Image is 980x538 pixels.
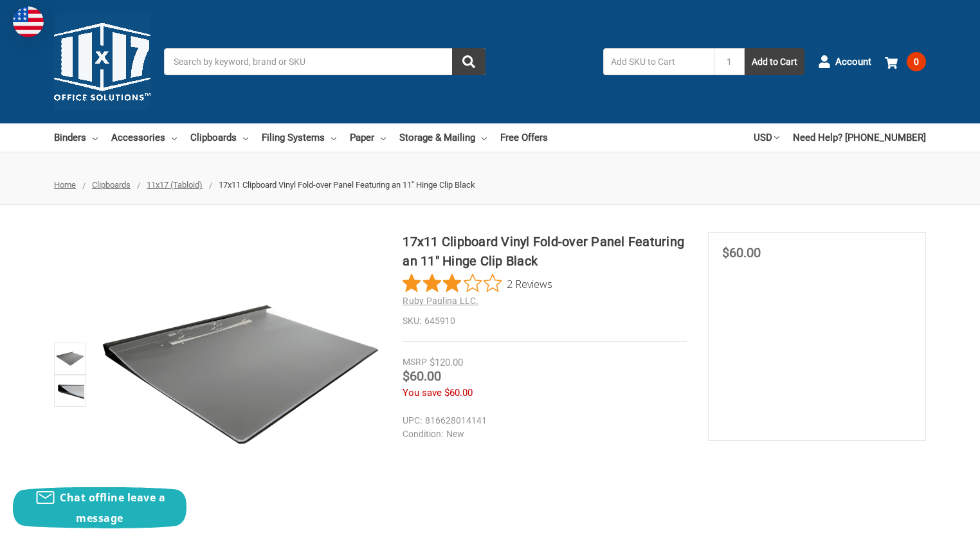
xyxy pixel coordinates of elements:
img: 17x11 Clipboard Vinyl Fold-over Panel Featuring an 11" Hinge Clip Black [56,345,84,373]
a: Account [818,45,871,78]
a: Storage & Mailing [399,123,487,152]
dt: Condition: [403,427,443,441]
span: $60.00 [444,387,473,399]
iframe: Google Customer Reviews [874,503,980,538]
button: Chat offline leave a message [13,487,186,528]
img: 17x11 Clipboard Vinyl Fold-over Panel Featuring an 11" Hinge Clip Black [96,232,381,517]
a: Paper [350,123,386,152]
span: You save [403,387,442,399]
a: Free Offers [500,123,548,152]
a: Clipboards [190,123,248,152]
a: USD [754,123,779,152]
a: 0 [885,45,926,78]
a: Binders [54,123,98,152]
dt: SKU: [403,314,421,328]
a: Ruby Paulina LLC. [403,296,478,306]
h1: 17x11 Clipboard Vinyl Fold-over Panel Featuring an 11" Hinge Clip Black [403,232,687,271]
img: 17x11 Clipboard Vinyl Fold-over Panel Featuring an 11" Hinge Clip Black [56,377,84,405]
span: $60.00 [722,245,761,260]
span: Chat offline leave a message [60,490,165,525]
span: 17x11 Clipboard Vinyl Fold-over Panel Featuring an 11" Hinge Clip Black [219,180,475,190]
a: Home [54,180,76,190]
span: $60.00 [403,368,441,384]
img: 11x17.com [54,13,150,110]
button: Rated 3 out of 5 stars from 2 reviews. Jump to reviews. [403,274,552,293]
a: Filing Systems [262,123,336,152]
input: Search by keyword, brand or SKU [164,48,485,75]
input: Add SKU to Cart [603,48,714,75]
span: Account [835,55,871,69]
a: 11x17 (Tabloid) [147,180,203,190]
dt: UPC: [403,414,422,427]
span: $120.00 [430,357,463,368]
button: Add to Cart [745,48,804,75]
a: Accessories [111,123,177,152]
div: MSRP [403,355,427,369]
img: duty and tax information for United States [13,6,44,37]
dd: New [403,427,681,441]
a: Clipboards [92,180,131,190]
span: 0 [907,52,926,71]
a: Need Help? [PHONE_NUMBER] [793,123,926,152]
dd: 816628014141 [403,414,681,427]
dd: 645910 [403,314,687,328]
span: 2 Reviews [507,274,552,293]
